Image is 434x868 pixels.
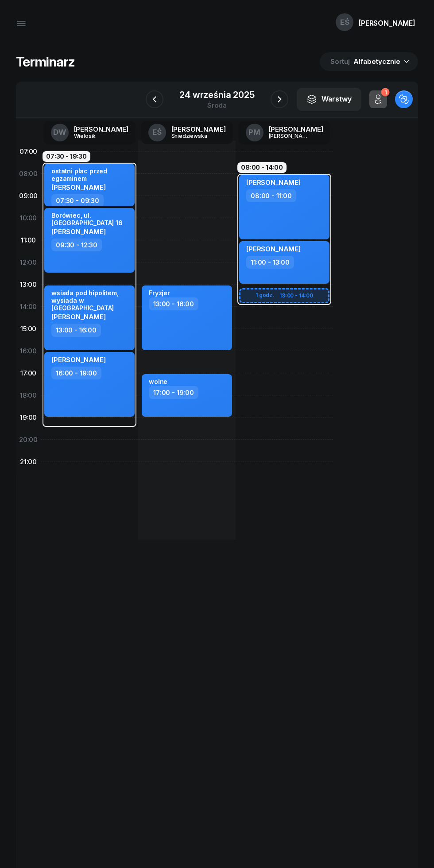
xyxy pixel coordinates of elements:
[149,386,198,399] div: 17:00 - 19:00
[306,94,352,105] div: Warstwy
[16,407,41,429] div: 19:00
[246,178,301,187] span: [PERSON_NAME]
[297,88,361,111] button: Warstwy
[16,296,41,318] div: 14:00
[51,167,129,182] div: ostatni plac przed egzaminem
[51,183,106,192] span: [PERSON_NAME]
[330,56,352,67] span: Sortuj
[44,121,136,144] a: DW[PERSON_NAME]Wielosik
[141,121,233,144] a: EŚ[PERSON_NAME]Śniedziewska
[51,324,101,336] div: 13:00 - 16:00
[320,52,418,71] button: Sortuj Alfabetycznie
[16,340,41,362] div: 16:00
[16,163,41,185] div: 08:00
[74,126,128,133] div: [PERSON_NAME]
[353,57,400,66] span: Alfabetycznie
[248,129,260,136] span: PM
[246,256,294,269] div: 11:00 - 13:00
[51,289,129,312] div: wsiada pod hipolitem, wysiada w [GEOGRAPHIC_DATA]
[16,274,41,296] div: 13:00
[16,251,41,274] div: 12:00
[16,229,41,251] div: 11:00
[51,194,104,207] div: 07:30 - 09:30
[179,90,254,99] div: 24 września 2025
[246,189,296,202] div: 08:00 - 11:00
[16,451,41,473] div: 21:00
[16,318,41,340] div: 15:00
[246,245,301,253] span: [PERSON_NAME]
[149,289,170,297] div: Fryzjer
[239,121,330,144] a: PM[PERSON_NAME][PERSON_NAME]
[16,429,41,451] div: 20:00
[369,90,387,108] button: 1
[51,313,106,321] span: [PERSON_NAME]
[269,133,311,139] div: [PERSON_NAME]
[51,211,129,227] div: Borówiec, ul. [GEOGRAPHIC_DATA] 16
[51,356,106,364] span: [PERSON_NAME]
[152,129,162,136] span: EŚ
[16,207,41,229] div: 10:00
[51,239,102,251] div: 09:30 - 12:30
[171,133,214,139] div: Śniedziewska
[340,19,349,26] span: EŚ
[381,88,389,97] div: 1
[16,384,41,407] div: 18:00
[53,129,66,136] span: DW
[149,378,167,385] div: wolne
[16,185,41,207] div: 09:00
[51,227,106,236] span: [PERSON_NAME]
[149,297,198,310] div: 13:00 - 16:00
[359,20,415,27] div: [PERSON_NAME]
[16,54,75,70] h1: Terminarz
[74,133,116,139] div: Wielosik
[179,102,254,109] div: środa
[16,141,41,163] div: 07:00
[51,367,101,379] div: 16:00 - 19:00
[171,126,226,133] div: [PERSON_NAME]
[269,126,323,133] div: [PERSON_NAME]
[16,362,41,384] div: 17:00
